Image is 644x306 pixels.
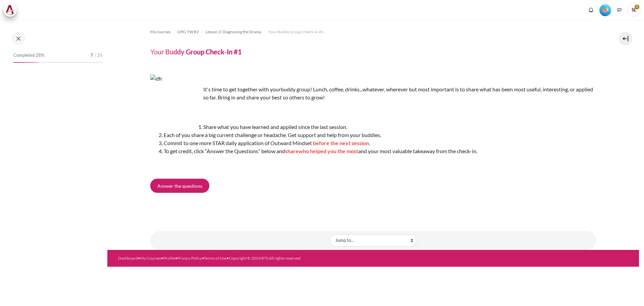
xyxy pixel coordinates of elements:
[118,255,402,261] div: • • • • •
[268,28,324,36] a: Your Buddy Group Check-In #1
[164,132,381,138] span: Each of you share a big current challenge or headache. Get support and help from your buddies.
[627,3,641,17] span: SL
[597,4,614,16] a: Level #2
[163,256,175,261] a: Profile
[5,5,15,15] img: Architeck
[3,3,20,17] a: Architeck Architeck
[118,256,138,261] a: Dashboard
[150,29,170,35] span: My courses
[140,256,161,261] a: My Courses
[150,85,596,101] p: buddy group! Lunch, coffee, drinks...whatever, wherever but most important is to share what has b...
[107,20,639,250] section: Content
[177,256,202,261] a: Privacy Policy
[150,28,170,36] a: My courses
[229,256,301,261] a: Copyright © 2024 BTS All rights reserved
[164,123,596,131] li: Share what you have learned and applied since the last session.
[150,27,596,37] nav: Navigation bar
[599,4,611,16] div: Level #2
[91,52,93,59] span: 7
[206,29,261,35] span: Lesson 3: Diagnosing the Drama
[299,148,358,154] span: who helped you the most
[95,52,103,59] span: / 25
[177,28,199,36] a: OPO TW B2
[313,140,369,146] span: before the next session
[614,5,625,15] button: Languages
[177,29,199,35] span: OPO TW B2
[204,256,226,261] a: Terms of Use
[13,62,38,63] div: 28%
[164,147,596,155] li: To get credit, click “Answer the Questions” below and and your most valuable takeaway from the ch...
[150,75,201,125] img: dfr
[285,148,299,154] span: share
[203,86,281,92] span: It's time to get together with your
[206,28,261,36] a: Lesson 3: Diagnosing the Drama
[150,47,242,56] h4: Your Buddy Group Check-In #1
[150,179,209,193] a: Answer the questions
[157,182,202,189] span: Answer the questions
[599,4,611,16] img: Level #2
[164,139,596,147] li: Commit to one more STAR daily application of Outward Mindset
[586,5,596,15] div: Show notification window with no new notifications
[627,3,641,17] a: User menu
[369,140,370,146] span: .
[13,52,44,59] span: Completed 28%
[268,29,324,35] span: Your Buddy Group Check-In #1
